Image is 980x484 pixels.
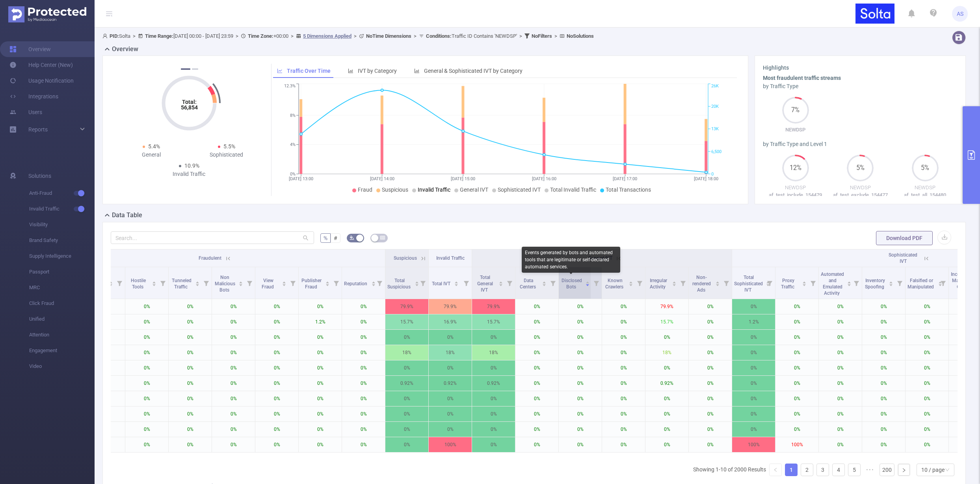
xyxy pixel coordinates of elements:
tspan: 0 [711,172,714,177]
span: Falsified or Manipulated [907,278,935,290]
p: 0% [125,330,168,345]
p: 0% [862,314,905,329]
tspan: [DATE] 15:00 [451,176,476,181]
img: Protected Media [8,6,86,22]
p: 0% [559,330,602,345]
p: 0% [732,330,775,345]
i: icon: caret-up [802,280,807,283]
i: icon: down [945,467,950,473]
a: Integrations [9,89,58,104]
div: Sort [415,280,419,285]
li: Next 5 Pages [864,464,876,476]
i: Filter menu [157,267,168,299]
p: 0% [515,314,558,329]
p: 0% [906,299,948,314]
tspan: [DATE] 13:00 [289,176,313,181]
span: Non Malicious Bots [215,275,235,293]
a: 200 [880,464,894,476]
div: Sort [498,280,503,285]
p: 79.9% [429,299,472,314]
p: 0% [906,345,948,360]
span: Disclosed Bots [562,278,582,290]
tspan: 20K [711,104,719,109]
span: % [324,235,327,241]
p: 79.9% [385,299,428,314]
i: icon: caret-up [239,280,243,283]
i: Filter menu [677,267,688,299]
span: 12% [782,165,809,171]
p: 0% [732,299,775,314]
span: Brand Safety [29,233,95,248]
div: Sort [585,280,590,285]
span: 5% [847,165,874,171]
span: Publisher Fraud [301,278,322,290]
b: Conditions : [426,33,452,39]
span: Unified [29,311,95,327]
span: Engagement [29,343,95,358]
span: Attention [29,327,95,343]
span: Fraudulent [199,255,221,261]
span: Suspicious [382,187,408,193]
tspan: 13K [711,127,719,132]
div: Sort [847,280,852,285]
p: 0% [689,330,732,345]
p: 0% [775,299,818,314]
p: 0% [819,330,862,345]
i: Filter menu [764,267,775,299]
div: Sort [889,280,893,285]
i: icon: caret-up [889,280,893,283]
span: Known Crawlers [605,278,625,290]
p: 0% [255,345,298,360]
p: 18% [429,345,472,360]
div: Sort [108,280,113,285]
span: Total Invalid Traffic [550,187,596,193]
div: Sort [629,280,633,285]
span: Total IVT [432,281,452,286]
b: Most fraudulent traffic streams [763,75,841,81]
p: 0% [299,345,342,360]
span: Invalid Traffic [418,187,450,193]
div: Sort [542,280,547,285]
p: 0% [515,330,558,345]
span: Passport [29,264,95,280]
a: Help Center (New) [9,57,73,73]
span: > [288,33,296,39]
a: Users [9,104,42,120]
p: 0% [125,345,168,360]
p: 16.9% [429,314,472,329]
p: 0% [212,345,255,360]
p: 0% [602,330,645,345]
a: Usage Notification [9,73,74,89]
b: No Filters [532,33,552,39]
i: icon: caret-up [629,280,633,283]
div: Invalid Traffic [151,170,227,178]
i: icon: caret-down [454,283,459,285]
span: Solta [DATE] 00:00 - [DATE] 23:59 +00:00 [102,33,594,39]
span: 10.9% [184,163,199,169]
i: icon: caret-up [371,280,376,283]
i: Filter menu [287,267,298,299]
i: icon: caret-down [371,283,376,285]
i: icon: user [102,33,110,39]
span: Total Sophisticated IVT [734,275,763,293]
i: icon: bg-colors [350,235,354,240]
i: Filter menu [201,267,212,299]
p: 0% [169,345,212,360]
p: 0% [169,299,212,314]
span: 5.4% [148,143,160,150]
i: icon: caret-up [586,280,590,283]
tspan: [DATE] 16:00 [532,176,556,181]
i: Filter menu [547,267,558,299]
i: icon: caret-down [108,283,113,285]
span: # [334,235,337,241]
i: icon: caret-down [586,283,590,285]
i: Filter menu [937,267,948,299]
i: Filter menu [114,267,125,299]
span: Visibility [29,217,95,233]
span: Invalid Traffic [436,255,465,261]
span: Automated and Emulated Activity [821,272,844,296]
span: Total Suspicious [387,278,412,290]
tspan: 12.3% [284,84,296,89]
span: General IVT [460,187,488,193]
li: 1 [785,464,798,476]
